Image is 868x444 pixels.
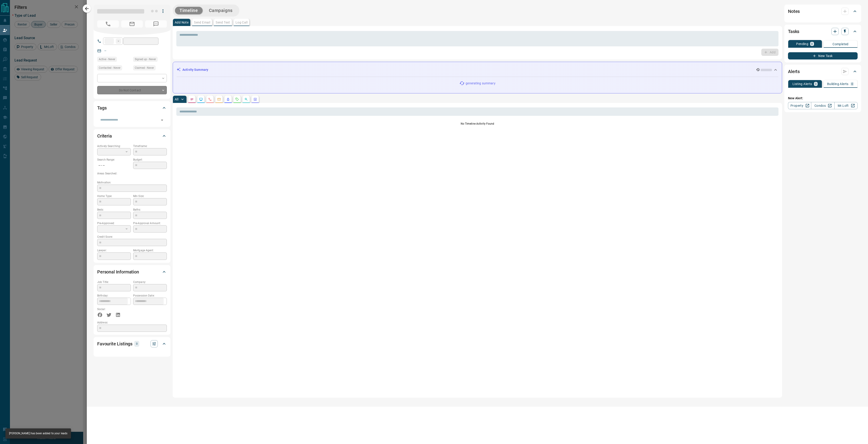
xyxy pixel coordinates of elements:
[99,66,120,70] span: Contacted - Never
[833,43,849,46] p: Completed
[190,97,194,101] svg: Notes
[788,6,858,17] div: Notes
[97,338,167,349] div: Favourite Listings0
[466,81,495,86] p: generating summary
[97,86,167,94] div: Do Not Contact
[175,98,178,101] p: All
[97,158,131,162] p: Search Range:
[97,235,167,239] p: Credit Score:
[133,158,167,162] p: Budget:
[97,132,112,140] h2: Criteria
[133,194,167,198] p: Min Size:
[133,248,167,252] p: Mortgage Agent:
[97,208,131,212] p: Beds:
[811,42,813,45] p: 0
[97,180,167,185] p: Motivation:
[788,52,858,59] button: New Task
[244,97,248,101] svg: Opportunities
[199,97,203,101] svg: Lead Browsing Activity
[97,104,106,112] h2: Tags
[788,96,858,101] p: New Alert:
[133,208,167,212] p: Baths:
[788,68,800,75] h2: Alerts
[97,131,167,141] div: Criteria
[97,248,131,252] p: Lawyer:
[796,42,808,45] p: Pending
[175,21,189,24] p: Add Note
[97,321,167,325] p: Address:
[208,97,212,101] svg: Calls
[97,144,131,148] p: Actively Searching:
[136,341,138,346] p: 0
[253,97,257,101] svg: Agent Actions
[788,66,858,77] div: Alerts
[217,97,221,101] svg: Emails
[834,102,858,109] a: Mr.Loft
[9,430,67,437] div: [PERSON_NAME] has been added to your leads
[226,97,230,101] svg: Listing Alerts
[177,66,778,74] div: Activity Summary
[104,49,106,52] a: --
[121,20,143,28] span: No Email
[97,162,131,169] p: -- - --
[788,26,858,37] div: Tasks
[97,340,132,347] h2: Favourite Listings
[99,57,115,62] span: Active - Never
[97,20,119,28] span: No Number
[827,82,849,85] p: Building Alerts
[204,7,237,14] button: Campaigns
[97,294,131,298] p: Birthday:
[811,102,834,109] a: Condos
[145,20,167,28] span: No Number
[97,266,167,277] div: Personal Information
[97,280,131,284] p: Job Title:
[793,82,812,85] p: Listing Alerts
[788,102,811,109] a: Property
[97,268,139,275] h2: Personal Information
[135,57,156,62] span: Signed up - Never
[788,8,800,15] h2: Notes
[135,66,154,70] span: Claimed - Never
[97,102,167,113] div: Tags
[97,194,131,198] p: Home Type:
[133,221,167,225] p: Pre-Approval Amount:
[815,82,817,85] p: 0
[133,144,167,148] p: Timeframe:
[182,67,208,72] p: Activity Summary
[235,97,239,101] svg: Requests
[97,307,131,311] p: Social:
[851,82,853,85] p: 0
[133,280,167,284] p: Company:
[788,28,799,35] h2: Tasks
[159,117,165,123] button: Open
[133,294,167,298] p: Possession Date:
[176,122,778,126] p: No Timeline Activity Found
[97,171,167,176] p: Areas Searched:
[175,7,203,14] button: Timeline
[97,221,131,225] p: Pre-Approved:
